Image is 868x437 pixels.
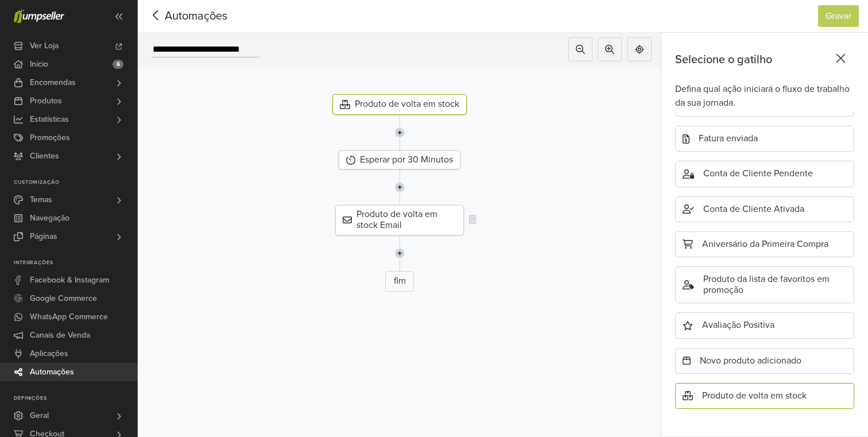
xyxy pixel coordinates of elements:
span: Canais de Venda [30,326,90,345]
div: Produto de volta em stock Email [335,205,464,235]
span: Facebook & Instagram [30,271,109,289]
span: Geral [30,407,49,425]
div: Produto de volta em stock [332,94,467,115]
span: Estatísticas [30,110,69,129]
div: Fatura enviada [675,126,854,152]
p: Customização [14,179,137,186]
span: Páginas [30,227,57,246]
div: Aniversário da Primeira Compra [675,231,854,257]
div: Novo produto adicionado [675,348,854,374]
div: Esperar por 30 Minutos [339,150,460,169]
span: Aplicações [30,345,68,363]
div: Defina qual ação iniciará o fluxo de trabalho da sua jornada. [675,82,854,110]
div: Selecione o gatilho [675,51,850,68]
span: Promoções [30,129,70,147]
span: Automações [147,7,210,25]
img: line-7960e5f4d2b50ad2986e.svg [395,169,405,205]
div: Avaliação Positiva [675,312,854,338]
p: Integrações [14,260,137,266]
span: WhatsApp Commerce [30,308,108,326]
span: Google Commerce [30,289,97,308]
p: Definições [14,395,137,402]
button: Gravar [818,5,859,27]
div: Produto da lista de favoritos em promoção [675,266,854,303]
span: Navegação [30,209,69,227]
span: Temas [30,191,52,209]
div: Conta de Cliente Pendente [675,161,854,187]
img: line-7960e5f4d2b50ad2986e.svg [395,115,405,150]
span: Encomendas [30,74,76,92]
span: Clientes [30,147,59,165]
span: 6 [113,60,123,69]
span: Início [30,55,48,74]
div: Produto de volta em stock [675,383,854,409]
span: Automações [30,363,74,381]
div: Conta de Cliente Ativada [675,196,854,222]
div: fim [385,271,414,292]
span: Produtos [30,92,62,110]
img: line-7960e5f4d2b50ad2986e.svg [395,235,405,271]
span: Ver Loja [30,37,59,55]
